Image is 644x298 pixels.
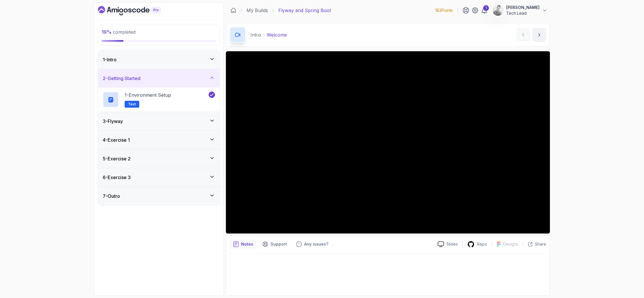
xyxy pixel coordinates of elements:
[102,29,136,35] span: completed
[516,28,530,42] button: previous content
[278,7,331,14] p: Flyway and Spring Boot
[98,112,220,130] button: 3-Flyway
[463,241,492,248] a: Repo
[102,29,112,35] span: 19 %
[293,240,332,249] button: Feedback button
[535,241,546,247] p: Share
[433,241,462,247] a: Slides
[103,193,120,200] h3: 7 - Outro
[98,69,220,88] button: 2-Getting Started
[506,10,540,16] p: Tech Lead
[267,31,287,38] p: Welcome
[523,241,546,247] button: Share
[241,241,253,247] p: Notes
[492,5,548,16] button: user profile image[PERSON_NAME]Tech Lead
[226,51,550,234] iframe: 1 - Hi
[103,75,140,82] h3: 2 - Getting Started
[503,241,518,247] p: Designs
[98,187,220,205] button: 7-Outro
[103,155,131,162] h3: 5 - Exercise 2
[270,241,287,247] p: Support
[103,118,123,125] h3: 3 - Flyway
[98,50,220,69] button: 1-Intro
[532,28,546,42] button: next content
[230,7,236,13] a: Dashboard
[247,7,268,14] a: My Builds
[483,5,489,11] div: 1
[103,174,131,181] h3: 6 - Exercise 3
[98,131,220,149] button: 4-Exercise 1
[103,92,215,108] button: 1-Environment SetupText
[128,102,136,107] span: Text
[477,241,487,247] p: Repo
[98,149,220,168] button: 5-Exercise 2
[250,31,261,38] p: Intro
[446,241,458,247] p: Slides
[259,240,290,249] button: Support button
[103,136,130,143] h3: 4 - Exercise 1
[506,5,540,10] p: [PERSON_NAME]
[125,92,171,98] p: 1 - Environment Setup
[435,7,453,13] p: 182 Points
[103,56,117,63] h3: 1 - Intro
[481,7,488,14] a: 1
[98,6,174,15] a: Dashboard
[493,5,504,16] img: user profile image
[304,241,328,247] p: Any issues?
[98,168,220,187] button: 6-Exercise 3
[230,240,257,249] button: notes button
